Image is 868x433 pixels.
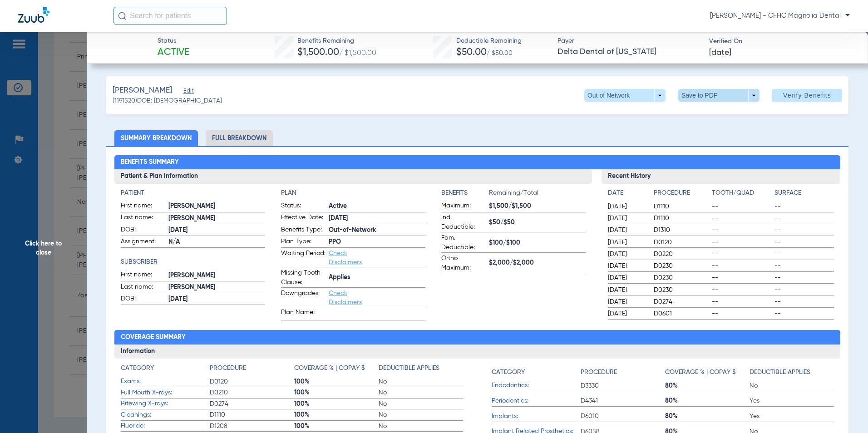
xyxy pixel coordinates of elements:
[492,381,581,390] span: Endodontics:
[709,37,853,46] span: Verified On
[783,92,831,99] span: Verify Benefits
[281,237,325,248] span: Plan Type:
[121,399,210,408] span: Bitewing X-rays:
[678,89,759,102] button: Save to PDF
[168,202,265,211] span: [PERSON_NAME]
[608,188,646,198] h4: Date
[492,368,525,377] h4: Category
[581,381,665,390] span: D3330
[441,233,486,252] span: Fam. Deductible:
[608,261,646,271] span: [DATE]
[608,309,646,318] span: [DATE]
[281,268,325,287] span: Missing Tooth Clause:
[608,297,646,306] span: [DATE]
[294,410,379,419] span: 100%
[379,422,463,431] span: No
[329,250,362,266] a: Check Disclaimers
[168,283,265,292] span: [PERSON_NAME]
[665,364,750,380] app-breakdown-title: Coverage % | Copay $
[441,254,486,273] span: Ortho Maximum:
[487,50,513,56] span: / $50.00
[456,36,522,46] span: Deductible Remaining
[665,396,750,405] span: 80%
[121,282,165,293] span: Last name:
[654,226,709,235] span: D1310
[168,271,265,280] span: [PERSON_NAME]
[294,422,379,431] span: 100%
[118,12,126,20] img: Search Icon
[581,396,665,405] span: D4341
[158,36,189,46] span: Status
[750,368,810,377] h4: Deductible Applies
[281,213,325,224] span: Effective Date:
[168,295,265,304] span: [DATE]
[121,294,165,305] span: DOB:
[492,364,581,380] app-breakdown-title: Category
[294,377,379,386] span: 100%
[774,214,834,223] span: --
[774,226,834,235] span: --
[774,261,834,271] span: --
[113,85,172,96] span: [PERSON_NAME]
[654,188,709,198] h4: Procedure
[114,330,841,344] h2: Coverage Summary
[489,218,586,227] span: $50/$50
[441,201,486,212] span: Maximum:
[709,47,731,59] span: [DATE]
[750,364,834,380] app-breakdown-title: Deductible Applies
[206,130,273,146] li: Full Breakdown
[281,289,325,307] span: Downgrades:
[710,11,850,20] span: [PERSON_NAME] - CFHC Magnolia Dental
[774,238,834,247] span: --
[329,237,425,247] span: PPO
[210,364,294,376] app-breakdown-title: Procedure
[281,188,425,198] app-breakdown-title: Plan
[210,388,294,397] span: D0210
[489,258,586,268] span: $2,000/$2,000
[294,364,379,376] app-breakdown-title: Coverage % | Copay $
[121,421,210,431] span: Fluoride:
[774,309,834,318] span: --
[608,214,646,223] span: [DATE]
[557,36,701,46] span: Payer
[379,364,463,376] app-breakdown-title: Deductible Applies
[113,96,222,106] span: (1191520) DOB: [DEMOGRAPHIC_DATA]
[492,396,581,406] span: Periodontics:
[114,169,592,184] h3: Patient & Plan Information
[774,188,834,198] h4: Surface
[281,308,325,320] span: Plan Name:
[489,202,586,211] span: $1,500/$1,500
[168,214,265,223] span: [PERSON_NAME]
[329,290,362,305] a: Check Disclaimers
[441,188,489,201] app-breakdown-title: Benefits
[329,202,425,211] span: Active
[774,297,834,306] span: --
[121,257,265,267] h4: Subscriber
[339,49,376,57] span: / $1,500.00
[608,285,646,295] span: [DATE]
[121,364,154,373] h4: Category
[654,238,709,247] span: D0120
[297,36,376,46] span: Benefits Remaining
[441,188,489,198] h4: Benefits
[712,202,771,211] span: --
[210,377,294,386] span: D0120
[281,249,325,267] span: Waiting Period:
[712,250,771,259] span: --
[712,309,771,318] span: --
[329,214,425,223] span: [DATE]
[602,169,840,184] h3: Recent History
[654,250,709,259] span: D0220
[489,188,586,201] span: Remaining/Total
[750,396,834,405] span: Yes
[121,188,265,198] app-breakdown-title: Patient
[712,285,771,295] span: --
[774,273,834,282] span: --
[654,297,709,306] span: D0274
[294,399,379,408] span: 100%
[492,412,581,421] span: Implants:
[712,273,771,282] span: --
[712,188,771,201] app-breakdown-title: Tooth/Quad
[774,250,834,259] span: --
